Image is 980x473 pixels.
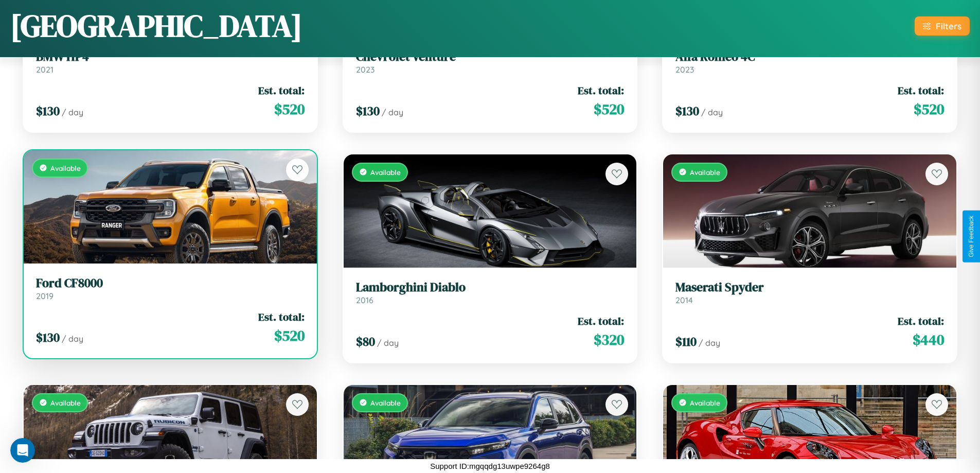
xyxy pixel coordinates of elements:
[370,168,401,177] span: Available
[898,83,944,98] span: Est. total:
[914,99,944,119] span: $ 520
[675,49,944,75] a: Alfa Romeo 4C2023
[36,49,305,75] a: BMW HP42021
[10,438,35,463] iframe: Intercom live chat
[913,329,944,350] span: $ 440
[356,280,625,305] a: Lamborghini Diablo2016
[50,164,81,172] span: Available
[50,398,81,407] span: Available
[10,5,302,47] h1: [GEOGRAPHIC_DATA]
[62,334,83,344] span: / day
[36,276,305,291] h3: Ford CF8000
[356,49,625,64] h3: Chevrolet Venture
[936,21,961,31] div: Filters
[356,64,375,75] span: 2023
[675,280,944,305] a: Maserati Spyder2014
[36,291,54,301] span: 2019
[274,99,305,119] span: $ 520
[675,102,699,119] span: $ 130
[356,280,625,295] h3: Lamborghini Diablo
[578,313,624,328] span: Est. total:
[356,295,373,305] span: 2016
[690,398,720,407] span: Available
[356,102,380,119] span: $ 130
[36,329,60,346] span: $ 130
[356,333,375,350] span: $ 80
[370,398,401,407] span: Available
[258,309,305,324] span: Est. total:
[675,64,694,75] span: 2023
[675,280,944,295] h3: Maserati Spyder
[62,107,83,117] span: / day
[356,49,625,75] a: Chevrolet Venture2023
[675,49,944,64] h3: Alfa Romeo 4C
[36,276,305,301] a: Ford CF80002019
[377,338,399,348] span: / day
[382,107,403,117] span: / day
[690,168,720,177] span: Available
[578,83,624,98] span: Est. total:
[898,313,944,328] span: Est. total:
[274,325,305,346] span: $ 520
[594,329,624,350] span: $ 320
[675,333,697,350] span: $ 110
[258,83,305,98] span: Est. total:
[699,338,720,348] span: / day
[36,102,60,119] span: $ 130
[701,107,723,117] span: / day
[36,64,54,75] span: 2021
[594,99,624,119] span: $ 520
[430,459,550,473] p: Support ID: mgqqdg13uwpe9264g8
[36,49,305,64] h3: BMW HP4
[968,216,975,257] div: Give Feedback
[675,295,693,305] span: 2014
[915,16,970,36] button: Filters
